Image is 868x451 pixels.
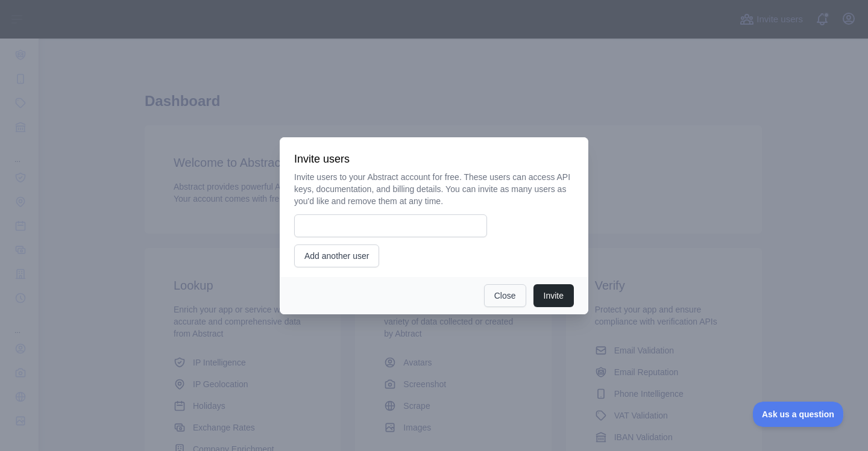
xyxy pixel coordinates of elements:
iframe: Toggle Customer Support [753,402,844,427]
h3: Invite users [294,152,574,166]
button: Add another user [294,244,379,267]
button: Invite [533,284,574,307]
button: Close [484,284,526,307]
p: Invite users to your Abstract account for free. These users can access API keys, documentation, a... [294,171,574,207]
